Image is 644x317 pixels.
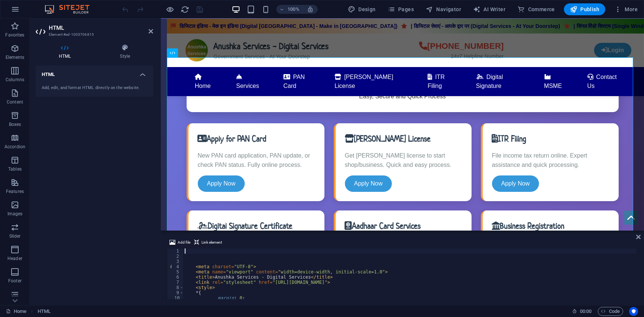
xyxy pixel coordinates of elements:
div: Add, edit, and format HTML directly on the website. [42,85,147,91]
div: 7 [167,280,184,285]
span: Add file [178,238,190,247]
div: 9 [167,290,184,295]
button: Add file [168,238,191,247]
nav: breadcrumb [38,307,51,316]
div: Design (Ctrl+Alt+Y) [345,3,379,15]
a: Click to cancel selection. Double-click to open Pages [6,307,26,316]
button: More [611,3,641,15]
div: 2 [167,254,184,259]
i: Reload page [181,5,190,14]
p: Boxes [9,121,21,127]
img: Editor Logo [43,5,99,14]
div: 3 [167,259,184,264]
span: Click to select. Double-click to edit [38,307,51,316]
button: Click here to leave preview mode and continue editing [166,5,175,14]
button: Design [345,3,379,15]
button: AI Writer [470,3,508,15]
span: AI Writer [473,6,505,13]
span: Pages [388,6,414,13]
div: 1 [167,248,184,254]
i: On resize automatically adjust zoom level to fit chosen device. [307,6,314,13]
p: Elements [6,54,25,60]
h3: Element #ed-1003706815 [49,31,138,38]
p: Footer [8,278,22,284]
span: Publish [570,6,599,13]
button: 100% [276,5,303,14]
button: reload [181,5,190,14]
p: Favorites [5,32,24,38]
span: 00 00 [580,307,591,316]
p: Header [7,256,22,261]
button: Navigator [423,3,464,15]
div: 6 [167,275,184,280]
button: Pages [385,3,417,15]
h6: 100% [288,5,299,14]
span: Link element [202,238,222,247]
span: Commerce [517,6,555,13]
h6: Session time [572,307,592,316]
p: Content [7,99,23,105]
h4: HTML [36,44,97,60]
button: Link element [193,238,223,247]
p: Columns [6,77,24,83]
div: 8 [167,285,184,290]
p: Accordion [4,144,25,150]
div: 5 [167,269,184,275]
span: Code [601,307,620,316]
h2: HTML [49,25,153,31]
p: Tables [8,166,22,172]
p: Slider [9,233,21,239]
span: Navigator [426,6,461,13]
span: : [585,308,586,314]
p: Images [7,211,23,217]
h4: HTML [36,66,153,79]
h4: Style [97,44,153,60]
span: Design [348,6,376,13]
div: 4 [167,264,184,269]
p: Features [6,188,24,194]
button: Code [598,307,623,316]
div: 10 [167,295,184,301]
button: Publish [564,3,605,15]
span: More [614,6,638,13]
button: Usercentrics [629,307,638,316]
button: Commerce [514,3,558,15]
